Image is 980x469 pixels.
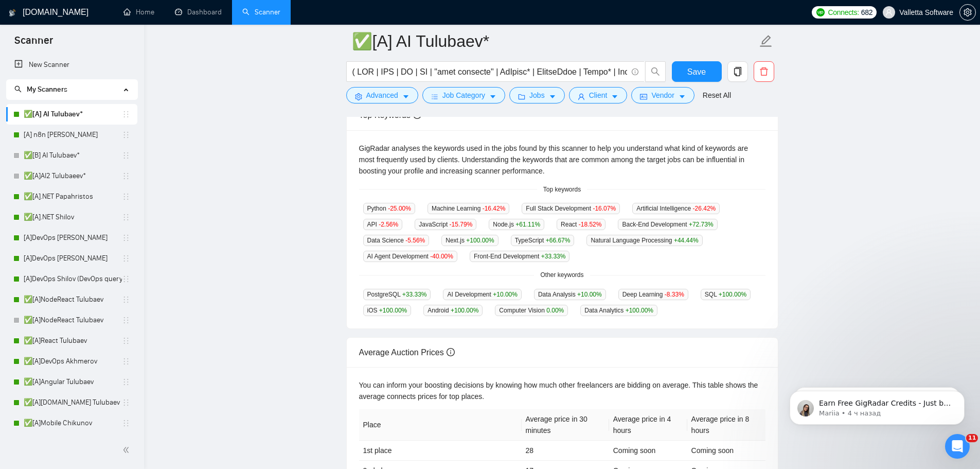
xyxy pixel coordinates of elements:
a: [A]DevOps Shilov (DevOps query) [24,269,122,289]
li: ✅[A]Mobile Chikunov [6,413,137,433]
span: holder [122,110,130,118]
span: delete [754,67,774,76]
span: +72.73 % [689,221,714,228]
span: holder [122,193,130,201]
span: +100.00 % [451,307,478,314]
span: Top keywords [537,185,587,195]
th: Average price in 8 hours [687,409,765,441]
li: ✅[A]Angular Tulubaev [6,372,137,392]
a: ✅[A]React Tulubaev [24,331,122,351]
a: ✅[A].NET Shilov [24,207,122,228]
span: setting [960,8,975,16]
span: double-left [122,445,133,455]
button: userClientcaret-down [569,87,628,103]
button: barsJob Categorycaret-down [422,87,505,103]
span: Client [589,90,608,101]
span: TypeScript [511,235,575,246]
li: ✅[A]DevOps Akhmerov [6,351,137,372]
span: holder [122,398,130,407]
span: copy [728,67,747,76]
span: PostgreSQL [363,289,431,300]
li: [A]DevOps Shilov [6,248,137,269]
li: New Scanner [6,55,137,75]
span: Advanced [366,90,398,101]
span: 682 [861,7,872,18]
a: New Scanner [14,55,129,75]
span: Machine Learning [427,203,509,214]
span: Natural Language Processing [586,235,702,246]
span: React [557,219,605,230]
button: folderJobscaret-down [509,87,565,103]
span: Vendor [651,90,674,101]
span: holder [122,316,130,324]
span: holder [122,275,130,283]
a: ✅[A]Angular Tulubaev [24,372,122,392]
button: Save [672,61,722,82]
li: [A]DevOps Shilov (DevOps query) [6,269,137,289]
span: iOS [363,305,412,316]
span: Artificial Intelligence [632,203,720,214]
span: setting [355,93,362,100]
a: ✅[A]AI2 Tulubaeev* [24,166,122,186]
th: Average price in 30 minutes [522,409,609,441]
input: Search Freelance Jobs... [352,65,627,78]
li: ✅[A]NodeReact Tulubaev [6,310,137,331]
span: holder [122,172,130,180]
span: -8.33 % [665,291,684,298]
button: copy [727,61,748,82]
span: Job Category [442,90,485,101]
li: ✅[A]React Tulubaev [6,331,137,351]
li: ✅[A] AI Tulubaev* [6,104,137,125]
a: ✅[A].NET Papahristos [24,186,122,207]
span: -26.42 % [693,205,716,212]
li: ✅[B] AI Tulubaev* [6,145,137,166]
span: caret-down [402,93,409,100]
span: -15.79 % [450,221,473,228]
span: Full Stack Development [522,203,620,214]
span: holder [122,357,130,366]
span: -18.52 % [579,221,602,228]
span: +33.33 % [402,291,427,298]
img: upwork-logo.png [816,8,825,16]
span: Save [687,65,706,78]
span: Data Science [363,235,430,246]
span: AI Development [443,289,521,300]
span: user [885,9,893,16]
span: +100.00 % [379,307,407,314]
span: Scanner [6,33,61,55]
span: Data Analysis [534,289,606,300]
span: -25.00 % [388,205,411,212]
a: ✅[A]NodeReact Tulubaev [24,289,122,310]
span: -2.56 % [379,221,398,228]
span: -5.56 % [405,237,425,244]
span: holder [122,131,130,139]
span: holder [122,234,130,242]
li: ✅[A]Angular.NET Tulubaev [6,392,137,413]
span: caret-down [611,93,618,100]
a: ✅[A]Mobile Chikunov [24,413,122,433]
span: Node.js [489,219,544,230]
span: holder [122,296,130,304]
span: Back-End Development [618,219,717,230]
td: 1st place [359,441,522,461]
span: +100.00 % [626,307,653,314]
span: -16.42 % [483,205,506,212]
span: 11 [966,434,978,442]
span: info-circle [447,348,455,356]
span: JavaScript [415,219,476,230]
span: holder [122,337,130,345]
span: +33.33 % [541,253,566,260]
a: dashboardDashboard [175,8,222,16]
button: setting [959,4,976,21]
a: [A]DevOps [PERSON_NAME] [24,248,122,269]
span: +100.00 % [466,237,494,244]
a: searchScanner [242,8,280,16]
span: holder [122,419,130,427]
span: user [578,93,585,100]
span: holder [122,378,130,386]
td: 28 [522,441,609,461]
